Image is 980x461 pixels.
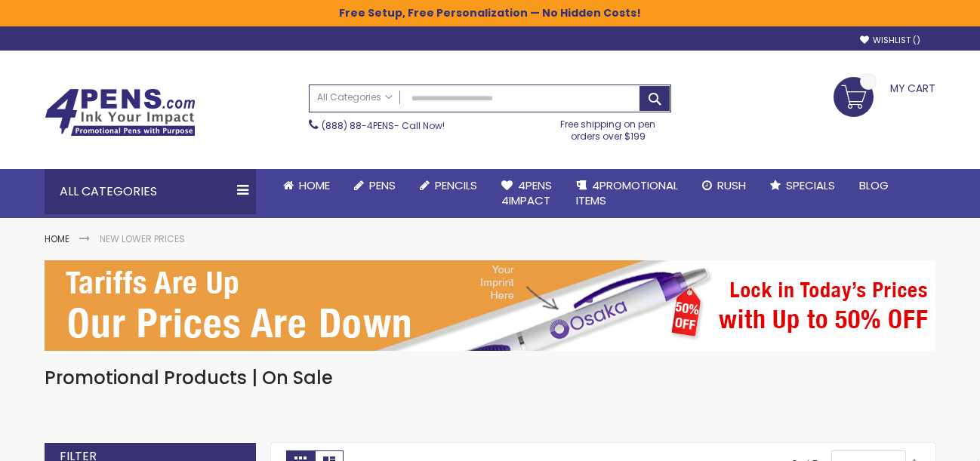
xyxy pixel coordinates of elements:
img: New Lower Prices [45,260,935,351]
img: 4Pens Custom Pens and Promotional Products [45,88,196,137]
a: Wishlist [860,35,920,46]
span: 4Pens 4impact [501,177,552,208]
span: 4PROMOTIONAL ITEMS [576,177,678,208]
a: Specials [758,169,847,202]
span: Pens [369,177,396,193]
span: Blog [859,177,889,193]
a: Pencils [408,169,489,202]
a: 4PROMOTIONALITEMS [564,169,690,218]
h1: Promotional Products | On Sale [45,366,935,390]
span: All Categories [317,91,393,103]
a: Home [271,169,342,202]
a: Rush [690,169,758,202]
div: Free shipping on pen orders over $199 [545,112,672,143]
a: 4Pens4impact [489,169,564,218]
span: Rush [717,177,746,193]
span: Specials [786,177,835,193]
a: Blog [847,169,901,202]
span: Pencils [435,177,477,193]
strong: New Lower Prices [100,232,185,245]
span: - Call Now! [322,119,445,132]
a: All Categories [310,85,400,110]
div: All Categories [45,169,256,214]
a: Pens [342,169,408,202]
span: Home [299,177,330,193]
a: (888) 88-4PENS [322,119,394,132]
a: Home [45,232,69,245]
